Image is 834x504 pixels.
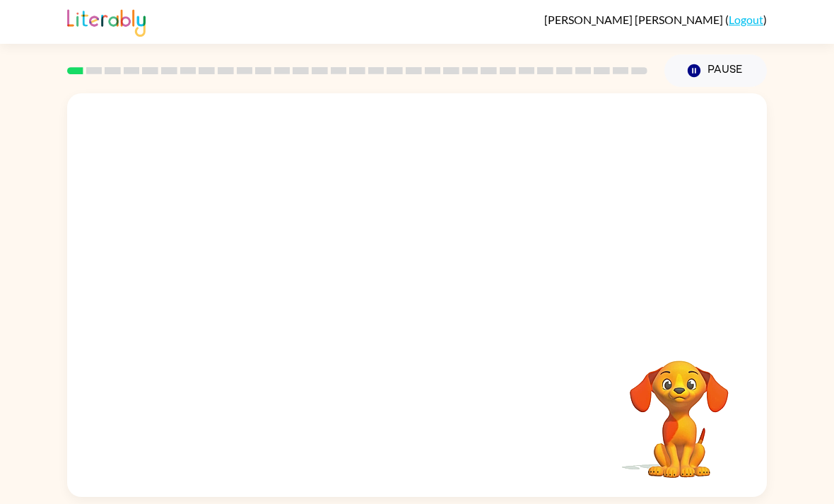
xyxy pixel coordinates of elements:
a: Logout [729,13,763,26]
div: ( ) [544,13,767,26]
img: Literably [67,6,146,37]
button: Pause [664,54,767,87]
video: Your browser must support playing .mp4 files to use Literably. Please try using another browser. [609,339,750,480]
span: [PERSON_NAME] [PERSON_NAME] [544,13,725,26]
